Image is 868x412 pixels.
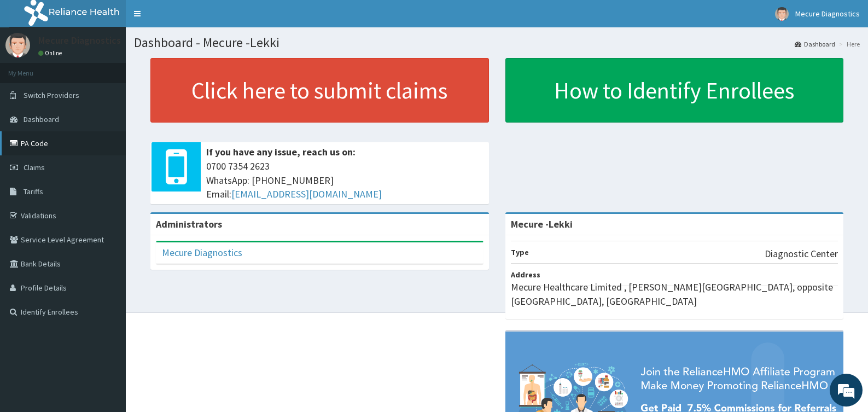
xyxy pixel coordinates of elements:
span: Mecure Diagnostics [795,9,860,19]
h1: Dashboard - Mecure -Lekki [134,36,860,50]
b: Administrators [156,218,222,230]
li: Here [836,39,860,49]
a: Online [38,49,65,57]
p: Mecure Healthcare Limited , [PERSON_NAME][GEOGRAPHIC_DATA], opposite [GEOGRAPHIC_DATA], [GEOGRAPH... [511,280,838,308]
span: 0700 7354 2623 WhatsApp: [PHONE_NUMBER] Email: [206,159,483,201]
span: Tariffs [24,187,43,196]
b: If you have any issue, reach us on: [206,146,356,158]
p: Mecure Diagnostics [38,36,121,45]
strong: Mecure -Lekki [511,218,573,230]
span: Dashboard [24,114,59,124]
a: [EMAIL_ADDRESS][DOMAIN_NAME] [231,188,382,200]
a: Dashboard [795,39,835,49]
a: How to Identify Enrollees [505,58,844,123]
span: Claims [24,163,45,172]
a: Mecure Diagnostics [162,246,242,259]
span: Switch Providers [24,90,79,100]
b: Type [511,247,529,257]
p: Diagnostic Center [765,247,838,261]
b: Address [511,270,540,280]
img: User Image [5,33,30,57]
img: User Image [775,7,789,21]
a: Click here to submit claims [150,58,489,123]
